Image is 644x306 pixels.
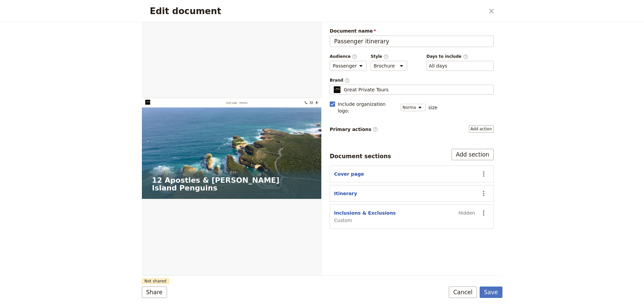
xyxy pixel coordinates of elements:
[451,149,494,160] button: Add section
[330,28,494,34] span: Document name
[330,78,494,83] span: Brand
[352,54,357,59] span: ​
[383,54,389,59] span: ​
[24,187,405,224] h1: 12 Apostles & [PERSON_NAME] Island Penguins
[401,104,426,111] select: size
[142,278,169,284] span: Not shared
[8,4,67,16] img: Great Private Tours logo
[333,86,341,93] img: Profile
[427,54,494,59] span: Days to include
[371,54,407,59] span: Style
[334,210,396,216] button: Inclusions & Exclusions
[344,78,350,83] span: ​
[334,190,357,197] button: Itinerary
[344,86,388,93] span: Great Private Tours
[463,54,468,59] span: ​
[330,61,367,71] select: Audience​
[330,152,391,160] div: Document sections
[330,126,378,133] span: Primary actions
[387,5,398,17] a: +61 430 279 438
[330,36,494,47] input: Document name
[478,168,489,180] button: Actions
[330,54,367,59] span: Audience
[449,287,477,298] button: Cancel
[429,62,447,69] button: Days to include​Clear input
[480,287,502,298] button: Save
[233,7,253,15] a: Itinerary
[413,5,424,17] button: Download pdf
[150,6,484,16] h2: Edit document
[338,101,397,114] span: Include organization logo :
[201,7,228,15] a: Cover page
[334,171,364,177] button: Cover page
[373,127,378,132] span: ​
[400,5,411,17] a: bookings@greatprivatetours.com.au
[142,287,167,298] button: Share
[459,210,475,216] span: Hidden
[371,61,407,71] select: Style​
[469,125,494,133] button: Primary actions​
[478,207,489,219] button: Actions
[486,5,497,17] button: Close dialog
[428,104,437,111] span: size
[478,188,489,199] button: Actions
[334,217,396,224] span: Custom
